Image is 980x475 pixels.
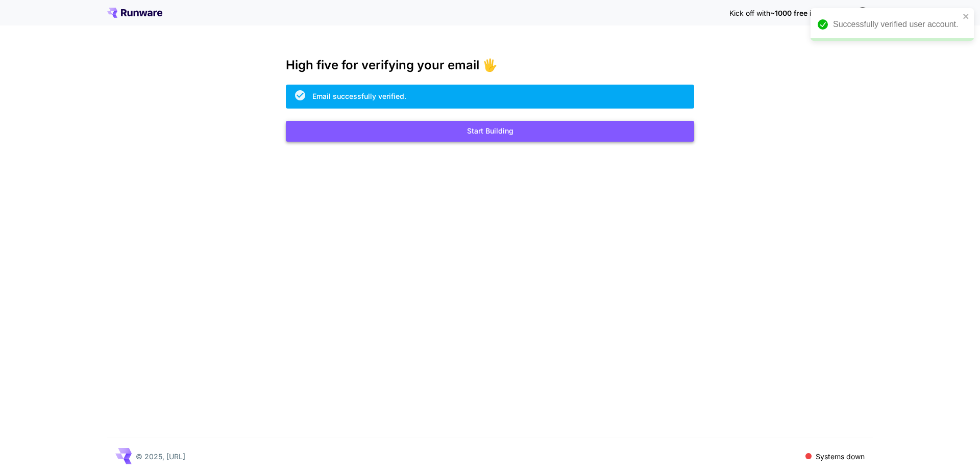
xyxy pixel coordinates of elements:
button: In order to qualify for free credit, you need to sign up with a business email address and click ... [852,2,873,22]
button: Start Building [286,121,694,142]
h3: High five for verifying your email 🖐️ [286,58,694,72]
span: Kick off with [729,9,770,17]
p: Systems down [816,451,865,462]
button: close [963,12,970,20]
div: Email successfully verified. [312,91,406,101]
p: © 2025, [URL] [136,451,185,462]
div: Successfully verified user account. [833,18,960,31]
span: ~1000 free images! 🎈 [770,9,848,17]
